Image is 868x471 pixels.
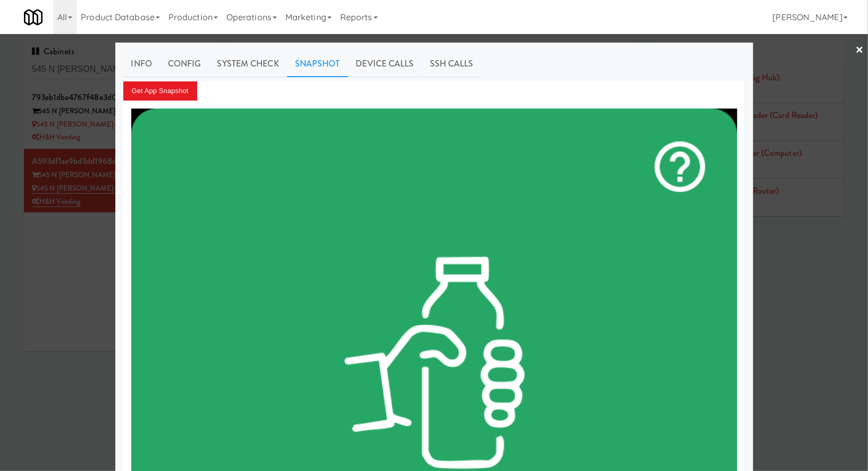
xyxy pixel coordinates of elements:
[287,51,348,77] a: Snapshot
[24,8,43,27] img: Micromart
[123,51,160,77] a: Info
[209,51,287,77] a: System Check
[123,81,197,101] button: Get App Snapshot
[422,51,482,77] a: SSH Calls
[160,51,209,77] a: Config
[855,34,864,67] a: ×
[348,51,422,77] a: Device Calls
